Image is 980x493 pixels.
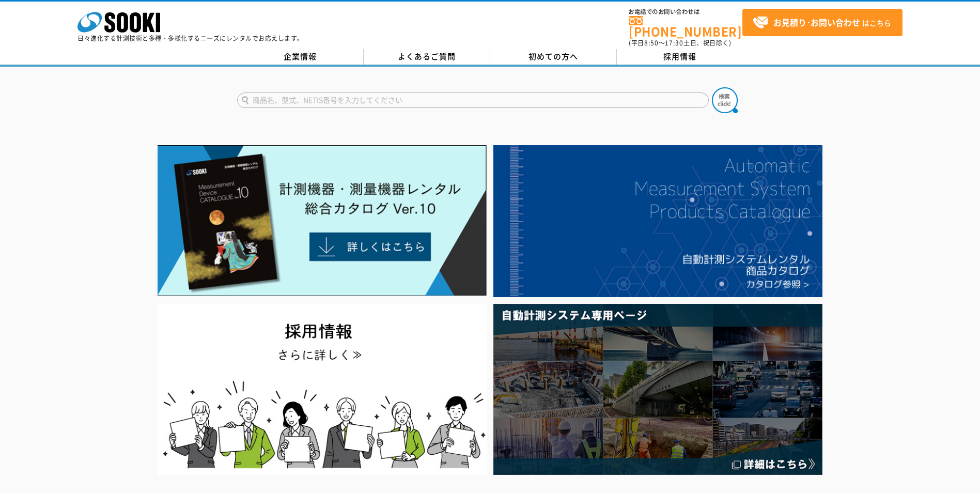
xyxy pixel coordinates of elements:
a: 企業情報 [237,49,364,65]
input: 商品名、型式、NETIS番号を入力してください [237,93,709,108]
span: お電話でのお問い合わせは [629,9,742,15]
img: SOOKI recruit [158,304,487,475]
img: 自動計測システム専用ページ [493,304,822,475]
span: はこちら [753,15,891,30]
img: Catalog Ver10 [158,145,487,296]
a: 採用情報 [617,49,743,65]
span: 初めての方へ [528,51,578,62]
a: [PHONE_NUMBER] [629,16,742,37]
a: お見積り･お問い合わせはこちら [742,9,903,36]
a: 初めての方へ [490,49,617,65]
a: よくあるご質問 [364,49,490,65]
span: 17:30 [665,38,683,48]
span: 8:50 [644,38,659,48]
img: btn_search.png [712,87,738,113]
img: 自動計測システムカタログ [493,145,822,297]
p: 日々進化する計測技術と多種・多様化するニーズにレンタルでお応えします。 [77,35,304,41]
strong: お見積り･お問い合わせ [773,16,860,28]
span: (平日 ～ 土日、祝日除く) [629,38,731,48]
